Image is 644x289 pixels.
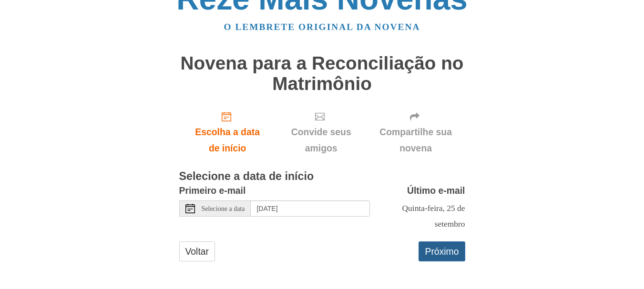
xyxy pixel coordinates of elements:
font: Novena para a Reconciliação no Matrimônio [181,53,464,94]
font: Próximo [425,246,459,257]
a: O lembrete original da novena [224,22,420,32]
font: Compartilhe sua novena [379,127,452,153]
font: Selecione a data [202,205,245,212]
font: Quinta-feira, 25 de setembro [402,203,465,229]
a: Voltar [179,241,215,261]
font: Convide seus amigos [291,127,351,153]
div: Clique em "Avançar" para confirmar sua data de início primeiro. [367,103,465,161]
div: Clique em "Avançar" para confirmar sua data de início primeiro. [276,103,367,161]
font: Escolha a data de início [195,127,260,153]
font: Primeiro e-mail [179,185,246,196]
font: Selecione a data de início [179,170,314,182]
a: Escolha a data de início [179,103,276,161]
button: Próximo [419,241,465,261]
font: Último e-mail [407,185,465,196]
font: Voltar [185,246,209,257]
